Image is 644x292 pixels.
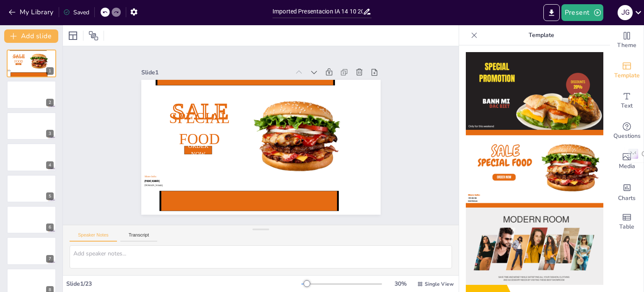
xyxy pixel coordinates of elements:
span: Single View [425,281,454,287]
div: 4 [46,161,54,169]
div: 1 [46,67,54,75]
div: Layout [66,29,80,42]
button: Export to PowerPoint [543,4,560,21]
div: https://cdn.sendsteps.com/images/logo/sendsteps_logo_white.pnghttps://cdn.sendsteps.com/images/lo... [7,112,56,140]
div: https://cdn.sendsteps.com/images/logo/sendsteps_logo_white.pnghttps://cdn.sendsteps.com/images/lo... [7,206,56,234]
span: [PHONE_NUMBER] [8,70,10,71]
div: Slide 1 [199,11,324,105]
div: 3 [46,130,54,137]
span: [DOMAIN_NAME] [137,106,153,119]
div: Add charts and graphs [610,176,644,207]
span: Questions [613,132,641,141]
div: J G [618,5,633,20]
div: 7 [46,255,54,263]
div: Change the overall theme [610,25,644,55]
div: 7 [7,237,56,265]
span: Charts [618,194,636,203]
div: Get real-time input from your audience [610,116,644,146]
p: Template [481,25,602,45]
div: https://cdn.sendsteps.com/images/logo/sendsteps_logo_white.pnghttps://cdn.sendsteps.com/images/lo... [7,81,56,108]
span: ORDER NOW [191,98,214,121]
button: Transcript [120,232,158,242]
span: Template [614,71,640,80]
span: More Info: [142,99,153,108]
button: J G [618,4,633,21]
div: 5 [46,192,54,200]
span: Theme [617,41,636,50]
span: Table [619,222,634,231]
div: https://cdn.sendsteps.com/images/logo/sendsteps_logo_white.pnghttps://cdn.sendsteps.com/images/lo... [7,143,56,171]
div: Slide 1 / 23 [66,280,301,288]
span: Media [619,162,635,171]
span: More Info: [8,69,10,70]
img: thumb-2.png [466,130,603,208]
div: 2 [46,99,54,106]
span: Text [621,101,633,110]
span: Special Food [187,61,250,121]
span: Special Food [13,56,25,63]
div: SALEORDER NOWhttps://i.imgur.com/6L0yer5.pngSpecial Food[PHONE_NUMBER]More Info:[DOMAIN_NAME]1 [7,50,56,77]
span: ORDER NOW [16,63,21,66]
div: https://cdn.sendsteps.com/images/logo/sendsteps_logo_white.pnghttps://cdn.sendsteps.com/images/lo... [7,175,56,203]
div: 30 % [390,280,410,288]
div: 6 [46,224,54,231]
img: thumb-1.png [466,52,603,130]
button: My Library [6,5,57,19]
span: [DOMAIN_NAME] [8,71,11,71]
button: Speaker Notes [70,232,117,242]
div: Add text boxes [610,86,644,116]
button: Present [561,4,603,21]
button: Add slide [4,29,58,43]
span: [PHONE_NUMBER] [139,103,153,114]
img: thumb-3.png [466,208,603,285]
input: Insert title [273,5,363,18]
div: Saved [63,8,89,16]
div: Add images, graphics, shapes or video [610,146,644,176]
span: Position [88,31,99,41]
div: Add a table [610,207,644,237]
span: SALE [13,53,25,58]
div: Add ready made slides [610,55,644,86]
